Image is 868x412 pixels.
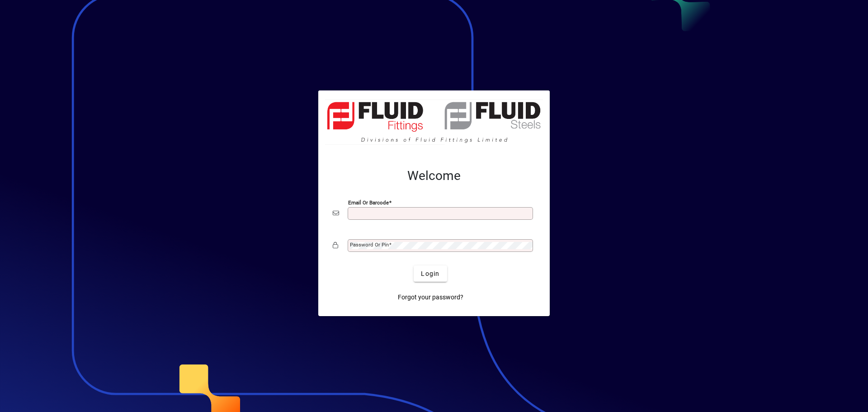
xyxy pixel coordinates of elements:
span: Login [421,269,439,279]
a: Forgot your password? [394,289,467,305]
mat-label: Email or Barcode [348,199,389,206]
mat-label: Password or Pin [350,242,389,248]
button: Login [414,265,447,282]
span: Forgot your password? [398,293,463,302]
h2: Welcome [333,168,535,184]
